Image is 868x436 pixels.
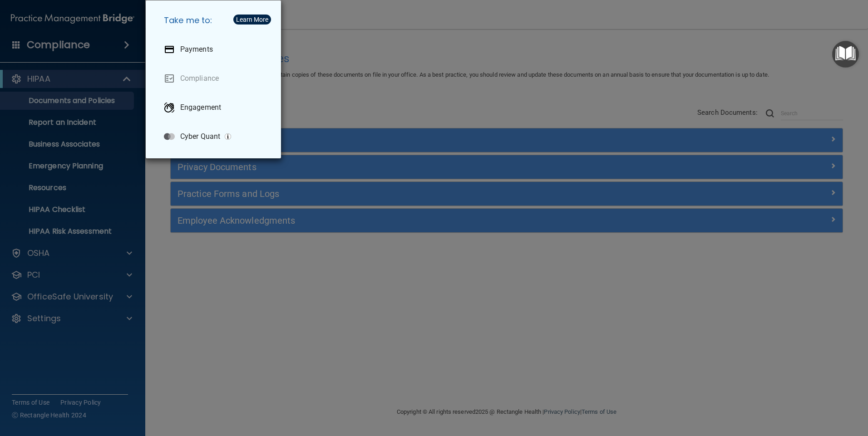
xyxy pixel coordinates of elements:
p: Engagement [180,103,221,112]
button: Open Resource Center [832,41,859,68]
div: Learn More [236,16,268,23]
h5: Take me to: [157,8,274,33]
p: Payments [180,45,213,54]
iframe: Drift Widget Chat Controller [711,372,857,408]
a: Compliance [157,66,274,91]
a: Cyber Quant [157,124,274,149]
button: Learn More [233,15,271,24]
a: Engagement [157,95,274,120]
a: Payments [157,37,274,62]
p: Cyber Quant [180,132,220,141]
